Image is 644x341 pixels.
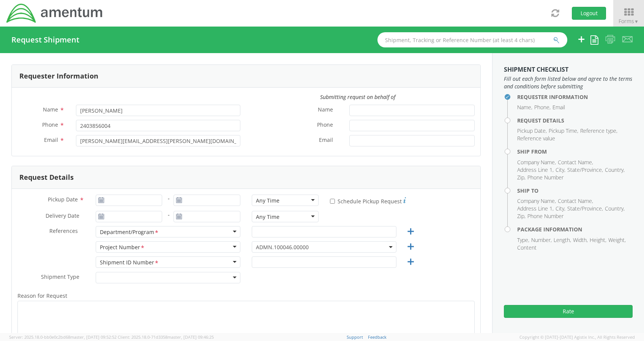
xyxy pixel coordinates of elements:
[504,305,633,318] button: Rate
[573,236,588,244] li: Width
[11,36,79,44] h4: Request Shipment
[42,121,58,128] span: Phone
[517,94,633,100] h4: Requester Information
[70,334,117,340] span: master, [DATE] 09:52:52
[517,166,554,174] li: Address Line 1
[100,244,145,251] div: Project Number
[517,205,554,212] li: Address Line 1
[567,205,603,212] li: State/Province
[318,106,333,115] span: Name
[256,197,279,204] div: Any Time
[44,136,58,143] span: Email
[556,205,565,212] li: City
[608,236,626,244] li: Weight
[517,174,526,181] li: Zip
[605,166,625,174] li: Country
[556,166,565,174] li: City
[167,334,214,340] span: master, [DATE] 09:46:25
[527,174,563,181] li: Phone Number
[320,93,395,101] i: Submitting request on behalf of
[19,72,98,80] h3: Requester Information
[517,118,633,123] h4: Request Details
[517,188,633,193] h4: Ship To
[558,197,593,205] li: Contact Name
[319,136,333,145] span: Email
[118,334,214,340] span: Client: 2025.18.0-71d3358
[554,236,571,244] li: Length
[43,106,58,113] span: Name
[531,236,552,244] li: Number
[46,212,79,221] span: Delivery Date
[504,75,633,90] span: Fill out each form listed below and agree to the terms and conditions before submitting
[256,213,279,221] div: Any Time
[590,236,606,244] li: Height
[48,196,78,203] span: Pickup Date
[256,244,392,251] span: ADMN.100046.00000
[580,127,617,135] li: Reference type
[619,17,639,25] span: Forms
[49,227,78,234] span: References
[330,199,335,204] input: Schedule Pickup Request
[100,259,159,267] div: Shipment ID Number
[567,166,603,174] li: State/Province
[605,205,625,212] li: Country
[17,292,67,299] span: Reason for Request
[504,66,633,73] h3: Shipment Checklist
[19,174,74,181] h3: Request Details
[517,127,547,135] li: Pickup Date
[552,104,565,111] li: Email
[527,212,563,220] li: Phone Number
[368,334,387,340] a: Feedback
[517,197,556,205] li: Company Name
[572,7,606,20] button: Logout
[9,334,117,340] span: Server: 2025.18.0-bb0e0c2bd68
[519,334,635,340] span: Copyright © [DATE]-[DATE] Agistix Inc., All Rights Reserved
[252,241,396,253] span: ADMN.100046.00000
[41,273,79,282] span: Shipment Type
[517,226,633,232] h4: Package Information
[634,18,639,25] span: ▼
[377,32,567,47] input: Shipment, Tracking or Reference Number (at least 4 chars)
[517,212,526,220] li: Zip
[517,104,532,111] li: Name
[534,104,551,111] li: Phone
[517,244,537,251] li: Content
[517,159,556,166] li: Company Name
[317,121,333,130] span: Phone
[549,127,578,135] li: Pickup Time
[100,228,159,236] div: Department/Program
[517,149,633,154] h4: Ship From
[6,3,104,24] img: dyn-intl-logo-049831509241104b2a82.png
[558,159,593,166] li: Contact Name
[517,135,555,142] li: Reference value
[347,334,363,340] a: Support
[330,196,406,205] label: Schedule Pickup Request
[517,236,529,244] li: Type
